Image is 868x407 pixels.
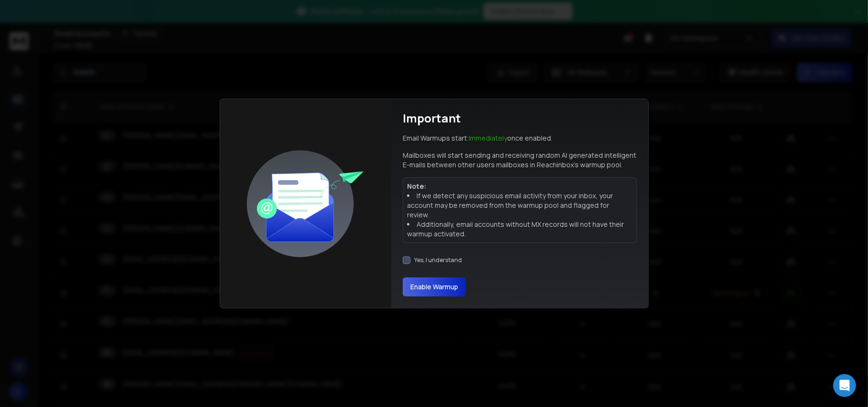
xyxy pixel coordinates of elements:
[407,182,633,191] p: Note:
[469,133,507,142] span: Immediately
[414,256,462,264] label: Yes, I understand
[403,277,466,296] button: Enable Warmup
[833,374,856,397] div: Open Intercom Messenger
[407,220,633,239] li: Additionally, email accounts without MX records will not have their warmup activated.
[403,111,461,126] h1: Important
[403,151,637,170] p: Mailboxes will start sending and receiving random AI generated intelligent E-mails between other ...
[403,133,552,143] p: Email Warmups start once enabled.
[407,191,633,220] li: If we detect any suspicious email activity from your inbox, your account may be removed from the ...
